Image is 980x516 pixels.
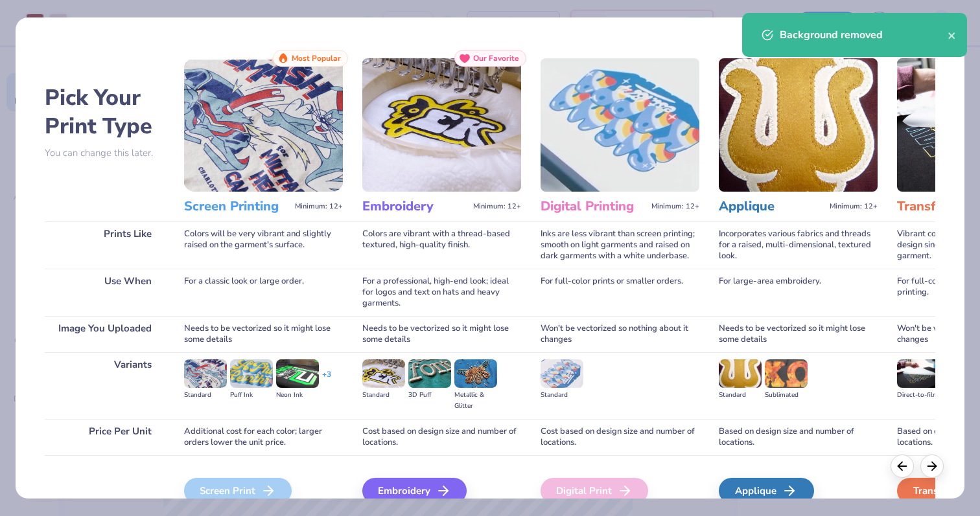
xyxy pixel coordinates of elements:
[719,390,762,401] div: Standard
[276,390,319,401] div: Neon Ink
[362,221,521,269] div: Colors are vibrant with a thread-based textured, high-quality finish.
[897,359,940,388] img: Direct-to-film
[184,58,343,192] img: Screen Printing
[45,84,165,140] h2: Pick Your Print Type
[719,58,878,192] img: Applique
[897,390,940,401] div: Direct-to-film
[362,269,521,316] div: For a professional, high-end look; ideal for logos and text on hats and heavy garments.
[184,390,227,401] div: Standard
[362,198,468,215] h3: Embroidery
[45,419,165,455] div: Price Per Unit
[408,359,451,388] img: 3D Puff
[651,202,699,211] span: Minimum: 12+
[541,269,699,316] div: For full-color prints or smaller orders.
[830,202,878,211] span: Minimum: 12+
[292,54,341,63] span: Most Popular
[45,221,165,269] div: Prints Like
[719,316,878,352] div: Needs to be vectorized so it might lose some details
[541,478,648,504] div: Digital Print
[184,198,290,215] h3: Screen Printing
[473,54,519,63] span: Our Favorite
[362,390,405,401] div: Standard
[719,478,814,504] div: Applique
[184,269,343,316] div: For a classic look or large order.
[765,390,808,401] div: Sublimated
[541,198,646,215] h3: Digital Printing
[362,316,521,352] div: Needs to be vectorized so it might lose some details
[473,202,521,211] span: Minimum: 12+
[454,390,497,412] div: Metallic & Glitter
[948,27,957,43] button: close
[295,202,343,211] span: Minimum: 12+
[541,419,699,455] div: Cost based on design size and number of locations.
[184,359,227,388] img: Standard
[45,269,165,316] div: Use When
[719,419,878,455] div: Based on design size and number of locations.
[541,221,699,269] div: Inks are less vibrant than screen printing; smooth on light garments and raised on dark garments ...
[362,359,405,388] img: Standard
[362,419,521,455] div: Cost based on design size and number of locations.
[230,390,273,401] div: Puff Ink
[362,58,521,192] img: Embroidery
[276,359,319,388] img: Neon Ink
[541,390,583,401] div: Standard
[184,478,292,504] div: Screen Print
[719,198,824,215] h3: Applique
[408,390,451,401] div: 3D Puff
[45,352,165,419] div: Variants
[765,359,808,388] img: Sublimated
[184,221,343,269] div: Colors will be very vibrant and slightly raised on the garment's surface.
[719,269,878,316] div: For large-area embroidery.
[362,478,467,504] div: Embroidery
[541,359,583,388] img: Standard
[230,359,273,388] img: Puff Ink
[719,359,762,388] img: Standard
[719,221,878,269] div: Incorporates various fabrics and threads for a raised, multi-dimensional, textured look.
[45,148,165,159] p: You can change this later.
[541,58,699,192] img: Digital Printing
[322,369,331,391] div: + 3
[184,316,343,352] div: Needs to be vectorized so it might lose some details
[454,359,497,388] img: Metallic & Glitter
[780,27,948,43] div: Background removed
[541,316,699,352] div: Won't be vectorized so nothing about it changes
[184,419,343,455] div: Additional cost for each color; larger orders lower the unit price.
[45,316,165,352] div: Image You Uploaded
